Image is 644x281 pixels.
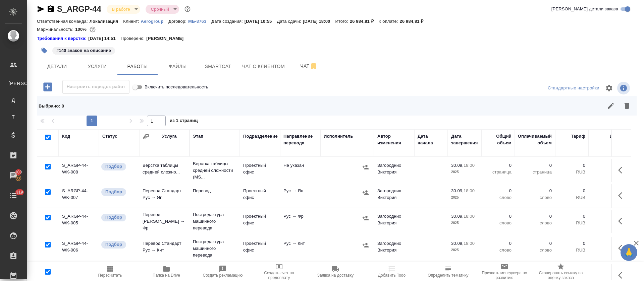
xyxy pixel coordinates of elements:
[485,133,512,146] div: Общий объем
[451,220,478,226] p: 2025
[518,169,552,175] p: страница
[145,84,208,90] span: Включить последовательность
[361,162,371,172] button: Назначить
[110,6,132,12] button: В работе
[451,247,478,254] p: 2025
[255,271,303,280] span: Создать счет на предоплату
[75,27,88,32] p: 100%
[162,62,194,71] span: Файлы
[361,188,371,198] button: Назначить
[81,62,113,71] span: Услуги
[518,240,552,247] p: 0
[293,62,325,70] span: Чат
[592,240,622,247] p: 0
[374,184,414,208] td: Загородних Виктория
[558,162,585,169] p: 0
[451,214,464,219] p: 30.09,
[420,262,476,281] button: Определить тематику
[361,213,371,223] button: Назначить
[188,19,211,24] p: МБ-3763
[146,35,189,42] p: [PERSON_NAME]
[193,238,236,259] p: Постредактура машинного перевода
[139,237,190,260] td: Перевод Стандарт Рус → Кит
[211,19,244,24] p: Дата создания:
[558,247,585,254] p: RUB
[98,273,122,278] span: Пересчитать
[8,114,18,120] span: Т
[139,159,190,182] td: Верстка таблицы средней сложно...
[280,184,320,208] td: Рус → Яп
[37,43,52,58] button: Добавить тэг
[88,35,121,42] p: [DATE] 14:51
[102,133,117,140] div: Статус
[39,80,57,94] button: Добавить работу
[324,133,353,140] div: Исполнитель
[240,210,280,233] td: Проектный офис
[451,188,464,193] p: 30.09,
[614,162,630,178] button: Здесь прячутся важные кнопки
[146,5,179,14] div: В работе
[485,213,512,220] p: 0
[617,82,631,94] span: Посмотреть информацию
[518,133,552,146] div: Оплачиваемый объем
[518,188,552,194] p: 0
[533,262,589,281] button: Скопировать ссылку на оценку заказа
[37,35,88,42] a: Требования к верстке:
[277,19,303,24] p: Дата сдачи:
[242,62,285,71] span: Чат с клиентом
[47,5,55,13] button: Скопировать ссылку
[485,247,512,254] p: слово
[105,189,122,195] p: Подбор
[240,159,280,182] td: Проектный офис
[621,244,637,261] button: 🙏
[37,35,88,42] div: Нажми, чтобы открыть папку с инструкцией
[107,5,140,14] div: В работе
[141,18,169,24] a: Aerogroup
[149,6,171,12] button: Срочный
[335,19,350,24] p: Итого:
[428,273,468,278] span: Определить тематику
[59,210,99,233] td: S_ARGP-44-WK-005
[374,237,414,260] td: Загородних Виктория
[280,159,320,182] td: Не указан
[614,240,630,256] button: Здесь прячутся важные кнопки
[464,214,475,219] p: 18:00
[121,35,147,42] p: Проверено:
[52,47,116,53] span: 140 знаков на описание
[2,187,25,204] a: 319
[105,241,122,248] p: Подбор
[558,188,585,194] p: 0
[37,27,75,32] p: Маржинальность:
[123,19,141,24] p: Клиент:
[101,213,136,222] div: Можно подбирать исполнителей
[280,210,320,233] td: Рус → Фр
[193,133,203,140] div: Этап
[364,262,420,281] button: Добавить Todo
[518,220,552,226] p: слово
[5,77,22,90] a: [PERSON_NAME]
[558,240,585,247] p: 0
[5,93,22,107] a: Д
[464,241,475,246] p: 18:00
[379,19,400,24] p: К оплате:
[614,213,630,229] button: Здесь прячутся важные кнопки
[59,237,99,260] td: S_ARGP-44-WK-006
[361,240,371,250] button: Назначить
[251,262,307,281] button: Создать счет на предоплату
[141,19,169,24] p: Aerogroup
[558,169,585,175] p: RUB
[592,213,622,220] p: 0
[195,262,251,281] button: Создать рекламацию
[592,247,622,254] p: RUB
[451,163,464,168] p: 30.09,
[317,273,354,278] span: Заявка на доставку
[121,62,154,71] span: Работы
[243,133,278,140] div: Подразделение
[101,240,136,249] div: Можно подбирать исполнителей
[518,194,552,201] p: слово
[240,184,280,208] td: Проектный офис
[139,184,190,208] td: Перевод Стандарт Рус → Яп
[193,160,236,181] p: Верстка таблицы средней сложности (MS...
[168,19,188,24] p: Договор:
[485,188,512,194] p: 0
